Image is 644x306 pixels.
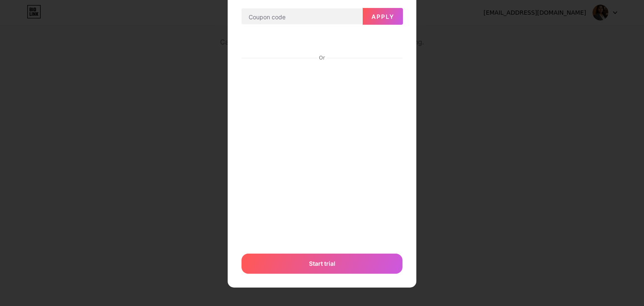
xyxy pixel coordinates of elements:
[363,8,403,25] button: Apply
[241,32,402,52] iframe: Secure payment button frame
[371,13,395,20] span: Apply
[241,8,362,25] input: Coupon code
[240,62,404,245] iframe: Secure payment input frame
[317,54,327,61] div: Or
[309,259,335,268] span: Start trial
